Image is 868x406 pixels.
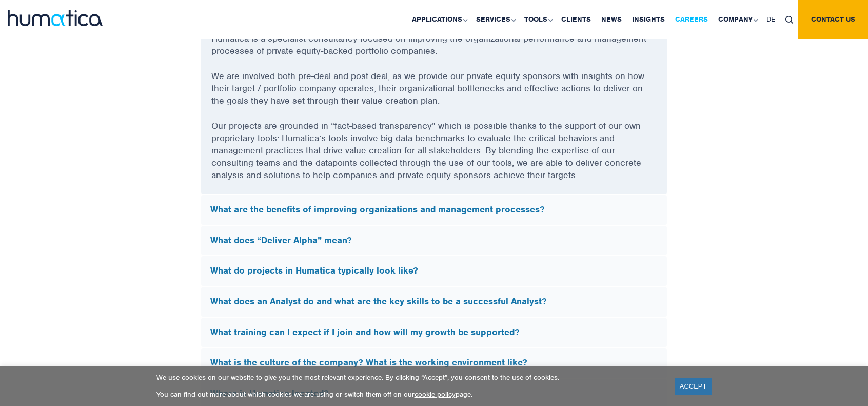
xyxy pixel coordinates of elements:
[210,357,658,369] h5: What is the culture of the company? What is the working environment like?
[785,16,793,24] img: search_icon
[675,378,712,395] a: ACCEPT
[211,70,657,120] p: We are involved both pre-deal and post deal, as we provide our private equity sponsors with insig...
[211,120,657,194] p: Our projects are grounded in “fact-based transparency” which is possible thanks to the support of...
[156,373,662,382] p: We use cookies on our website to give you the most relevant experience. By clicking “Accept”, you...
[211,32,657,70] p: Humatica is a specialist consultancy focused on improving the organizational performance and mana...
[210,235,658,246] h5: What does “Deliver Alpha” mean?
[210,327,658,338] h5: What training can I expect if I join and how will my growth be supported?
[210,204,658,216] h5: What are the benefits of improving organizations and management processes?
[8,10,103,26] img: logo
[415,390,456,399] a: cookie policy
[766,15,775,24] span: DE
[156,390,662,399] p: You can find out more about which cookies we are using or switch them off on our page.
[210,296,658,307] h5: What does an Analyst do and what are the key skills to be a successful Analyst?
[210,265,658,277] h5: What do projects in Humatica typically look like?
